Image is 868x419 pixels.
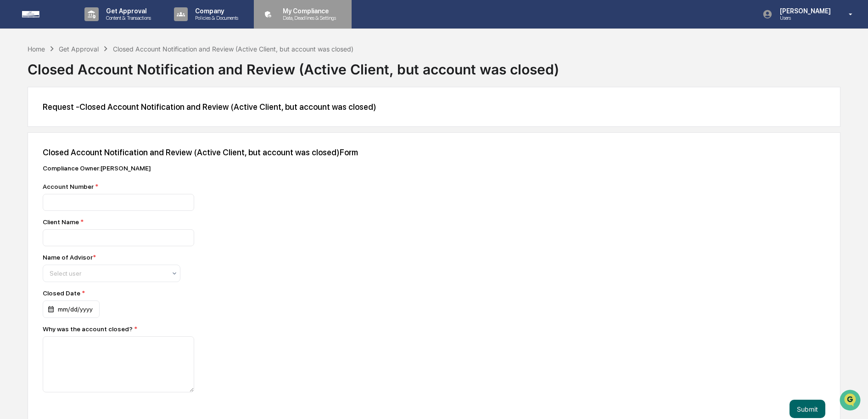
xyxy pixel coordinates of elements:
div: Closed Account Notification and Review (Active Client, but account was closed) [113,45,353,53]
div: Account Number [43,183,364,190]
div: Closed Account Notification and Review (Active Client, but account was closed) Form [43,147,825,157]
button: Submit [790,400,825,418]
p: Content & Transactions [99,15,156,21]
div: Client Name [43,218,364,226]
div: Request - Closed Account Notification and Review (Active Client, but account was closed) [43,102,825,112]
span: Preclearance [18,116,59,125]
div: We're available if you need us! [31,79,116,87]
a: 🖐️Preclearance [6,112,63,129]
div: Name of Advisor [43,254,96,261]
p: Data, Deadlines & Settings [275,15,341,21]
div: Start new chat [31,70,151,79]
a: Powered byPylon [65,155,111,163]
div: 🖐️ [9,117,17,124]
a: 🗄️Attestations [63,112,118,129]
p: Get Approval [99,7,156,15]
p: [PERSON_NAME] [773,7,835,15]
span: Data Lookup [18,133,58,142]
a: 🔎Data Lookup [6,130,62,146]
p: Users [773,15,835,21]
div: Compliance Owner : [PERSON_NAME] [43,164,364,172]
p: Company [188,7,243,15]
div: 🗄️ [67,117,74,124]
div: Get Approval [59,45,99,53]
span: Attestations [76,116,114,125]
p: How can we help? [9,19,167,34]
img: 1746055101610-c473b297-6a78-478c-a979-82029cc54cd1 [9,70,26,87]
div: Home [28,45,45,53]
div: Closed Account Notification and Review (Active Client, but account was closed) [28,54,840,78]
div: 🔎 [9,134,17,142]
img: logo [22,11,66,17]
div: Closed Date [43,289,180,297]
span: Pylon [91,156,111,163]
div: mm/dd/yyyy [43,300,100,318]
iframe: Open customer support [839,389,863,413]
button: Start new chat [156,73,167,84]
p: My Compliance [275,7,341,15]
div: Why was the account closed? [43,325,364,333]
p: Policies & Documents [188,15,243,21]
